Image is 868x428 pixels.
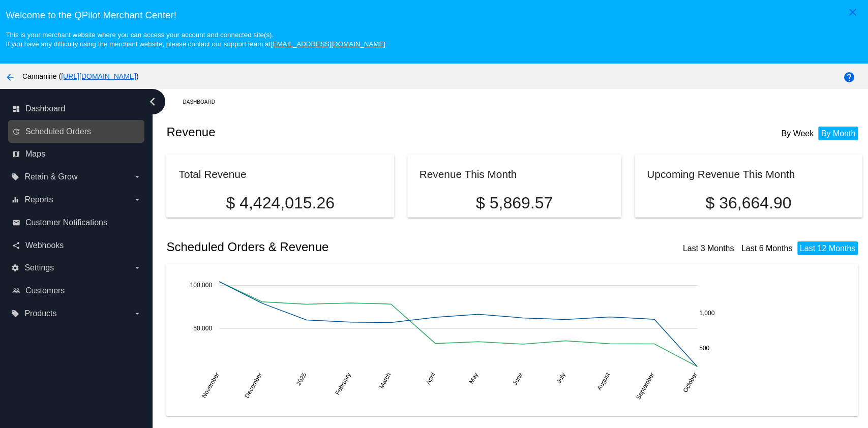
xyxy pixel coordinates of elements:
i: local_offer [11,173,19,181]
li: By Month [818,127,858,140]
mat-icon: help [843,71,855,83]
text: September [635,372,655,401]
h2: Revenue This Month [420,168,517,180]
text: May [468,372,480,385]
a: Dashboard [183,94,224,110]
p: $ 5,869.57 [420,194,610,212]
h2: Scheduled Orders & Revenue [166,240,514,254]
i: arrow_drop_down [133,264,141,272]
h2: Revenue [166,125,514,139]
text: July [555,372,567,384]
a: email Customer Notifications [12,215,141,231]
span: Customer Notifications [25,218,107,227]
i: local_offer [11,310,19,318]
text: 1,000 [699,310,714,317]
a: map Maps [12,146,141,162]
span: Webhooks [25,241,64,250]
a: share Webhooks [12,237,141,254]
mat-icon: arrow_back [4,71,16,83]
i: map [12,150,20,158]
text: June [512,371,524,386]
a: dashboard Dashboard [12,101,141,117]
i: people_outline [12,287,20,295]
span: Reports [24,195,53,204]
span: Customers [25,286,65,295]
p: $ 36,664.90 [647,194,850,212]
text: 500 [699,345,709,352]
mat-icon: close [847,6,859,18]
text: 2025 [295,371,308,386]
text: October [682,372,699,394]
i: share [12,241,20,250]
h2: Upcoming Revenue This Month [647,168,795,180]
a: update Scheduled Orders [12,124,141,140]
i: arrow_drop_down [133,196,141,204]
span: Scheduled Orders [25,127,91,136]
h3: Welcome to the QPilot Merchant Center! [6,10,862,21]
i: equalizer [11,196,19,204]
span: Settings [24,263,54,272]
a: [URL][DOMAIN_NAME] [61,72,136,80]
span: Retain & Grow [24,172,77,181]
i: arrow_drop_down [133,173,141,181]
i: dashboard [12,105,20,113]
a: Last 3 Months [683,244,734,253]
li: By Week [779,127,816,140]
text: February [334,372,352,396]
i: arrow_drop_down [133,310,141,318]
span: Cannanine ( ) [22,72,139,80]
text: 100,000 [190,282,213,289]
span: Maps [25,149,45,159]
a: [EMAIL_ADDRESS][DOMAIN_NAME] [271,40,385,48]
a: people_outline Customers [12,283,141,299]
h2: Total Revenue [178,168,246,180]
i: update [12,128,20,136]
i: settings [11,264,19,272]
text: April [425,372,437,386]
p: $ 4,424,015.26 [178,194,381,212]
text: 50,000 [194,325,213,332]
text: March [378,372,393,390]
a: Last 12 Months [800,244,855,253]
text: December [244,372,264,400]
i: chevron_left [144,94,161,110]
small: This is your merchant website where you can access your account and connected site(s). If you hav... [6,31,385,48]
span: Dashboard [25,104,65,113]
a: Last 6 Months [741,244,793,253]
i: email [12,219,20,227]
text: August [596,371,612,391]
text: November [200,372,221,400]
span: Products [24,309,56,318]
